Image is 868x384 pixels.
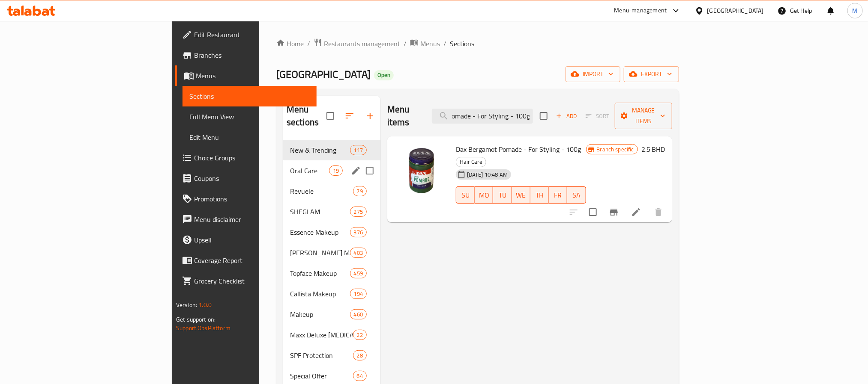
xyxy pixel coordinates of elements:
span: 459 [350,269,366,278]
span: Edit Restaurant [194,30,310,40]
a: Choice Groups [175,148,317,168]
span: SU [460,189,471,201]
span: M [853,6,858,15]
span: Select section first [580,109,615,123]
a: Branches [175,45,317,65]
div: Open [374,70,394,80]
span: Hair Care [456,157,486,167]
span: Coupons [194,173,310,183]
span: Add item [553,109,580,123]
button: FR [549,186,567,204]
button: SU [456,186,475,204]
a: Menus [410,38,440,49]
span: 22 [353,331,366,339]
div: Maxx Deluxe [MEDICAL_DATA] Free22 [283,325,380,345]
a: Edit Menu [183,127,317,148]
button: export [624,66,679,82]
a: Support.OpsPlatform [176,322,230,334]
span: Menus [196,71,310,81]
a: Promotions [175,189,317,209]
a: Grocery Checklist [175,271,317,291]
span: Topface Makeup [290,268,350,278]
div: New & Trending [290,145,350,155]
span: Upsell [194,235,310,245]
span: Select section [535,107,553,125]
div: items [350,145,367,155]
span: Oral Care [290,165,329,176]
span: SHEGLAM [290,207,350,217]
button: WE [512,186,530,204]
span: Edit Menu [189,132,310,142]
span: 1.0.0 [198,299,212,310]
span: FR [552,189,564,201]
span: MO [478,189,490,201]
span: export [631,69,672,80]
span: Version: [176,299,197,310]
span: Sections [189,91,310,101]
div: SHEGLAM275 [283,201,380,222]
div: Topface Makeup459 [283,263,380,284]
span: Promotions [194,194,310,204]
span: Manage items [622,105,665,127]
a: Sections [183,86,317,106]
span: TH [534,189,545,201]
span: Revuele [290,186,353,196]
div: items [350,227,367,237]
img: Dax Bergamot Pomade - For Styling - 100g [394,143,449,198]
span: Branches [194,50,310,60]
a: Edit Restaurant [175,24,317,45]
span: SPF Protection [290,350,353,360]
div: Callista Makeup194 [283,284,380,304]
span: WE [515,189,527,201]
span: Makeup [290,309,350,319]
span: 460 [350,310,366,319]
div: [PERSON_NAME] Makeup403 [283,242,380,263]
span: 64 [353,372,366,380]
span: Select to update [584,203,602,221]
span: Open [374,71,394,79]
span: import [572,69,614,80]
button: import [566,66,620,82]
span: Choice Groups [194,153,310,163]
a: Upsell [175,230,317,250]
button: Add [553,109,580,123]
span: Maxx Deluxe [MEDICAL_DATA] Free [290,330,353,340]
button: Branch-specific-item [604,202,624,222]
div: SPF Protection28 [283,345,380,366]
span: 194 [350,290,366,298]
div: [GEOGRAPHIC_DATA] [707,6,764,15]
span: 28 [353,352,366,360]
a: Menus [175,65,317,86]
span: Full Menu View [189,112,310,122]
span: 19 [329,167,342,175]
a: Coupons [175,168,317,189]
span: Sections [450,38,474,49]
span: Get support on: [176,314,216,325]
div: items [329,165,343,176]
button: SA [567,186,586,204]
input: search [432,109,533,124]
span: 79 [353,187,366,195]
nav: breadcrumb [276,38,679,49]
span: 403 [350,249,366,257]
span: Essence Makeup [290,227,350,237]
span: SA [571,189,582,201]
div: items [353,330,367,340]
span: Menu disclaimer [194,214,310,224]
span: [DATE] 10:48 AM [464,171,511,179]
a: Restaurants management [314,38,400,49]
li: / [443,38,446,49]
span: 275 [350,208,366,216]
a: Edit menu item [631,207,641,217]
span: Select all sections [321,107,339,125]
span: 376 [350,228,366,236]
div: Maxx Deluxe Ammonia Free [290,330,353,340]
span: TU [497,189,508,201]
div: items [350,207,367,217]
button: Manage items [615,103,672,129]
div: items [350,289,367,299]
span: Add [555,111,578,121]
span: Menus [420,38,440,49]
div: items [353,186,367,196]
